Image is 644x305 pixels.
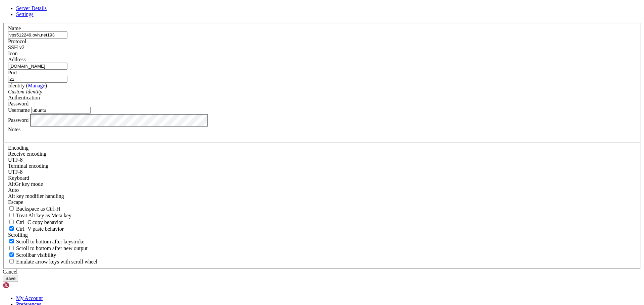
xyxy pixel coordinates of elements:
x-row: : $ ^C [3,105,557,111]
x-row: version (e.g "2.2" or "3.3") and place your service definitions under the `services` key, or omit... [3,48,557,54]
div: UTF-8 [8,169,636,175]
span: ~/coolify [48,8,72,14]
label: Controls how the Alt key is handled. Escape: Send an ESC prefix. 8-Bit: Add 128 to the typed char... [8,193,64,199]
x-row: your service definitions at the root of the file to use version 1. [3,71,557,77]
x-row: 91de7d294cd7: Download complete [3,242,557,247]
x-row: d794662f40f0: Download complete [3,247,557,253]
span: SSH v2 [8,45,24,50]
div: Password [8,101,636,107]
x-row: : $ nano docker-compose.yml [3,128,557,134]
x-row: docker-compose.yml [3,14,557,20]
span: ~/coolify [48,88,72,93]
span: ERROR [3,25,16,31]
label: Port [8,70,17,75]
label: Name [8,25,21,31]
x-row: > For more on the Compose file format versions, see [URL][DOMAIN_NAME]: Version in "./docker-comp... [3,60,557,65]
span: Backspace as Ctrl-H [16,206,60,212]
span: ~/coolify [48,105,72,110]
span: Password [8,101,29,106]
span: ~/coolify [48,99,72,105]
span: Ctrl+C copy behavior [16,219,63,225]
x-row: : $ [PERSON_NAME]-compose.yml [3,122,557,128]
label: Set the expected encoding for data received from the host. If the encodings do not match, visual ... [8,181,43,187]
span: Scrollbar visibility [16,252,56,258]
x-row: Creating volume "coolify_redis_data" with default driver [3,156,557,162]
label: Encoding [8,145,29,151]
label: Notes [8,127,20,132]
span: ( ) [26,83,47,88]
x-row: : $ ERROR: Version in "./docker-compose.yml" is unsupported. You might be seeing this error becau... [3,43,557,48]
x-row: 6be2b6ebe361: Pull complete [3,179,557,185]
x-row: : $ [3,82,557,88]
x-row: : $ docker-compose up -d [3,20,557,25]
input: Scroll to bottom after new output [9,246,14,250]
span: ubuntu@vps512249 [3,88,46,93]
input: Treat Alt key as Meta key [9,213,14,217]
span: ubuntu@vps512249 [3,128,46,133]
x-row: Creating volume "coolify_coolify_data" with default driver [3,145,557,151]
x-row: b27de824fda5: Pull complete [3,202,557,208]
div: SSH v2 [8,45,636,51]
label: Scrolling [8,232,28,238]
label: Password [8,117,29,123]
span: Settings [16,11,34,17]
input: Ctrl+V paste behavior [9,226,14,231]
input: Host Name or IP [8,63,67,70]
x-row: : $ docker-compose --version [3,88,557,94]
x-row: > [3,54,557,60]
x-row: : $ [3,99,557,105]
span: ~/coolify [48,128,72,133]
span: Server Details [16,5,47,11]
x-row: 8c7716127147: Pull complete [3,173,557,179]
x-row: c7853b6d16fc: Pull complete [3,190,557,196]
label: Whether to scroll to the bottom on any keystroke. [8,239,85,244]
span: ~/coolify [48,111,72,116]
span: ~/coolify [48,20,72,25]
span: ~/coolify [48,82,72,88]
i: Custom Identity [8,89,42,94]
span: ubuntu@vps512249 [3,43,46,48]
label: The vertical scrollbar mode. [8,252,56,258]
x-row: 46d8f7ad1369: Extracting [=====================> ] 48.46MB/111MB [3,219,557,225]
label: Keyboard [8,175,29,181]
x-row: Pulling db (postgres:15)... [3,162,557,168]
a: Manage [28,83,45,88]
x-row: For more on the Compose file format versions, see [URL][DOMAIN_NAME] [3,37,557,43]
div: UTF-8 [8,157,636,163]
input: Port Number [8,76,67,83]
label: Whether the Alt key acts as a Meta key or as a distinct Alt key. [8,213,71,218]
span: Emulate arrow keys with scroll wheel [16,259,97,264]
input: Server Name [8,31,67,39]
x-row: : $ docker-compose up -d [3,134,557,139]
x-row: ) and place your service definitions under the `services` key, or omit the `version` key and plac... [3,31,557,37]
span: Scroll to bottom after keystroke [16,239,85,244]
img: Shellngn [3,282,41,289]
label: Scroll to bottom after new output. [8,245,88,251]
x-row: 5d66c4be2c61: Pull complete [3,208,557,213]
label: Set the expected encoding for data received from the host. If the encodings do not match, visual ... [8,151,46,157]
span: Auto [8,187,19,193]
x-row: : $ nano docker-compose.yml [3,3,557,8]
div: Cancel [3,269,641,275]
label: Identity [8,83,47,88]
x-row: 15: Pulling from library/postgres [3,168,557,173]
span: UTF-8 [8,157,23,163]
span: ubuntu@vps512249 [3,20,46,25]
x-row: 5a355cc06b9a: Download complete [3,230,557,236]
input: Emulate arrow keys with scroll wheel [9,259,14,263]
x-row: docker-compose version 1.17.1, build unknown [3,94,557,99]
span: Scroll to bottom after new output [16,245,88,251]
x-row: docker-compose.yml [3,117,557,122]
span: ~/coolify [48,43,72,48]
label: Icon [8,51,17,56]
span: ubuntu@vps512249 [3,105,46,110]
span: Treat Alt key as Meta key [16,213,71,218]
x-row: Creating volume "coolify_db_data" with default driver [3,151,557,156]
div: Escape [8,199,636,205]
span: ~/coolify [48,134,72,139]
span: Escape [8,199,23,205]
label: Username [8,107,30,113]
input: Backspace as Ctrl-H [9,206,14,211]
span: ubuntu@vps512249 [3,99,46,105]
button: Save [3,275,18,282]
